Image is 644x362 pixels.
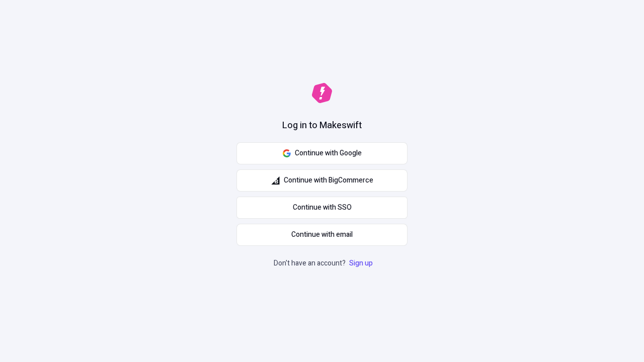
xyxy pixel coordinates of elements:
a: Continue with SSO [236,197,408,219]
span: Continue with Google [295,148,362,159]
a: Sign up [347,258,375,268]
h1: Log in to Makeswift [282,119,362,132]
span: Continue with BigCommerce [284,175,373,186]
button: Continue with BigCommerce [236,169,408,192]
p: Don't have an account? [274,258,375,269]
button: Continue with Google [236,142,408,164]
span: Continue with email [291,229,353,240]
button: Continue with email [236,224,408,246]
